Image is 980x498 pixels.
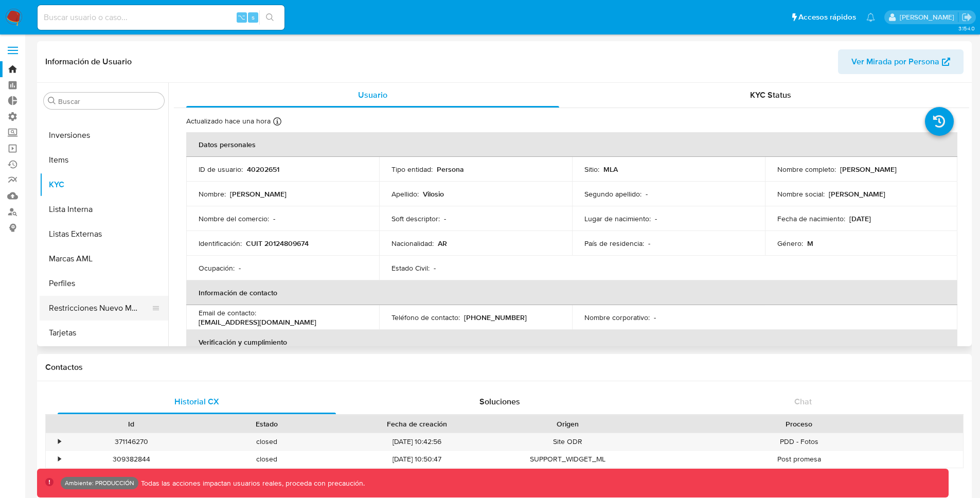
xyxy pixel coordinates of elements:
[643,419,956,429] div: Proceso
[777,239,803,248] p: Género :
[273,214,275,223] p: -
[38,11,284,24] input: Buscar usuario o caso...
[199,308,256,317] p: Email de contacto :
[64,451,199,468] div: 309382844
[199,433,334,450] div: closed
[584,239,644,248] p: País de residencia :
[777,214,845,223] p: Fecha de nacimiento :
[838,49,964,74] button: Ver Mirada por Persona
[40,222,168,246] button: Listas Externas
[334,451,500,468] div: [DATE] 10:50:47
[186,132,957,157] th: Datos personales
[391,263,430,273] p: Estado Civil :
[584,214,651,223] p: Lugar de nacimiento :
[434,263,436,273] p: -
[358,89,387,101] span: Usuario
[646,189,648,199] p: -
[794,396,812,407] span: Chat
[500,451,635,468] div: SUPPORT_WIDGET_ML
[900,12,958,22] p: ramiro.carbonell@mercadolibre.com.co
[252,12,255,22] span: s
[58,97,160,106] input: Buscar
[64,433,199,450] div: 371146270
[199,239,242,248] p: Identificación :
[866,13,875,22] a: Notificaciones
[444,214,446,223] p: -
[807,239,813,248] p: M
[500,433,635,450] div: Site ODR
[961,12,972,23] a: Salir
[334,433,500,450] div: [DATE] 10:42:56
[186,330,957,354] th: Verificación y cumplimiento
[58,454,61,464] div: •
[71,419,192,429] div: Id
[239,263,241,273] p: -
[635,451,963,468] div: Post promesa
[391,313,460,322] p: Teléfono de contacto :
[40,123,168,148] button: Inversiones
[199,451,334,468] div: closed
[777,189,825,199] p: Nombre social :
[259,10,280,25] button: search-icon
[186,280,957,305] th: Información de contacto
[391,214,440,223] p: Soft descriptor :
[423,189,444,199] p: Vilosio
[635,433,963,450] div: PDD - Fotos
[391,189,419,199] p: Apellido :
[206,419,327,429] div: Estado
[247,165,279,174] p: 40202651
[655,214,657,223] p: -
[45,57,132,67] h1: Información de Usuario
[648,239,650,248] p: -
[199,263,235,273] p: Ocupación :
[40,246,168,271] button: Marcas AML
[199,165,243,174] p: ID de usuario :
[584,313,650,322] p: Nombre corporativo :
[40,271,168,296] button: Perfiles
[829,189,885,199] p: [PERSON_NAME]
[186,116,271,126] p: Actualizado hace una hora
[479,396,520,407] span: Soluciones
[391,239,434,248] p: Nacionalidad :
[174,396,219,407] span: Historial CX
[438,239,447,248] p: AR
[750,89,791,101] span: KYC Status
[840,165,897,174] p: [PERSON_NAME]
[199,317,316,327] p: [EMAIL_ADDRESS][DOMAIN_NAME]
[654,313,656,322] p: -
[40,172,168,197] button: KYC
[851,49,939,74] span: Ver Mirada por Persona
[138,478,365,488] p: Todas las acciones impactan usuarios reales, proceda con precaución.
[40,148,168,172] button: Items
[199,214,269,223] p: Nombre del comercio :
[40,321,168,345] button: Tarjetas
[584,165,599,174] p: Sitio :
[798,12,856,23] span: Accesos rápidos
[777,165,836,174] p: Nombre completo :
[507,419,628,429] div: Origen
[230,189,287,199] p: [PERSON_NAME]
[391,165,433,174] p: Tipo entidad :
[849,214,871,223] p: [DATE]
[45,362,964,372] h1: Contactos
[246,239,309,248] p: CUIT 20124809674
[238,12,245,22] span: ⌥
[437,165,464,174] p: Persona
[342,419,493,429] div: Fecha de creación
[58,437,61,447] div: •
[603,165,618,174] p: MLA
[199,189,226,199] p: Nombre :
[48,97,56,105] button: Buscar
[40,296,160,321] button: Restricciones Nuevo Mundo
[584,189,642,199] p: Segundo apellido :
[65,481,134,485] p: Ambiente: PRODUCCIÓN
[40,197,168,222] button: Lista Interna
[464,313,527,322] p: [PHONE_NUMBER]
